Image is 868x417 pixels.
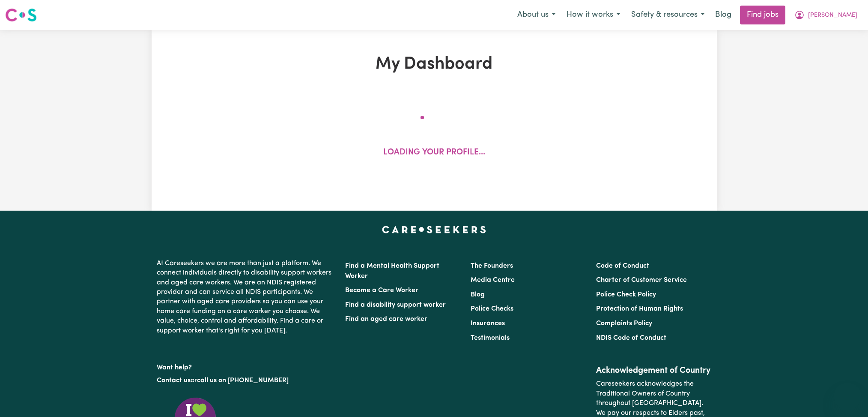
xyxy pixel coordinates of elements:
button: Safety & resources [626,6,710,24]
a: Insurances [471,320,505,327]
iframe: Button to launch messaging window [834,383,861,410]
p: Want help? [157,360,335,372]
a: Contact us [157,377,191,384]
a: Careseekers home page [382,226,486,233]
a: Complaints Policy [596,320,652,327]
img: Careseekers logo [5,7,37,23]
a: Charter of Customer Service [596,277,687,284]
button: How it works [561,6,626,24]
a: Blog [710,6,737,24]
a: Find jobs [740,6,785,24]
p: Loading your profile... [383,147,485,159]
a: NDIS Code of Conduct [596,335,666,341]
a: Find an aged care worker [345,316,427,323]
a: Find a Mental Health Support Worker [345,263,439,280]
h2: Acknowledgement of Country [596,366,711,376]
p: At Careseekers we are more than just a platform. We connect individuals directly to disability su... [157,255,335,339]
a: Blog [471,291,485,298]
a: Become a Care Worker [345,287,418,294]
a: call us on [PHONE_NUMBER] [197,377,289,384]
a: Media Centre [471,277,515,284]
a: Protection of Human Rights [596,305,683,312]
span: [PERSON_NAME] [808,11,857,20]
h1: My Dashboard [251,54,617,75]
a: Police Check Policy [596,291,656,298]
button: My Account [789,6,863,24]
a: Testimonials [471,335,510,341]
a: Careseekers logo [5,5,37,25]
a: Police Checks [471,305,513,312]
a: Find a disability support worker [345,302,446,308]
a: Code of Conduct [596,263,649,269]
button: About us [512,6,561,24]
a: The Founders [471,263,513,269]
p: or [157,372,335,389]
